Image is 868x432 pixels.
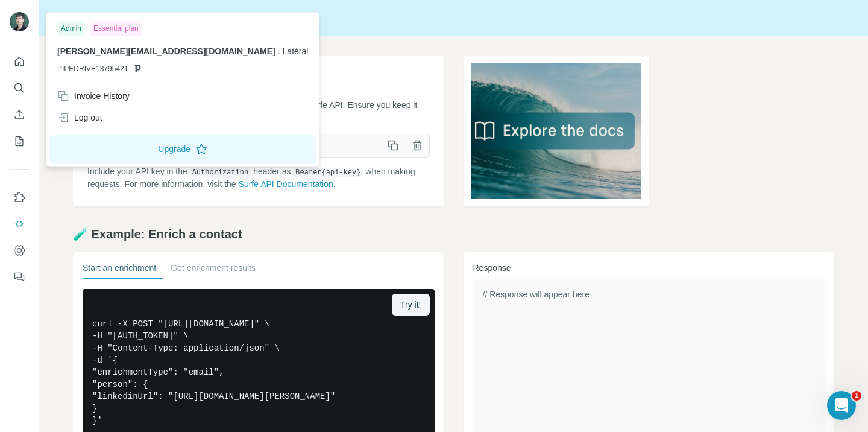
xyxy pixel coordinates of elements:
span: . [278,46,280,56]
span: Latéral [283,46,309,56]
h2: 🧪 Example: Enrich a contact [73,226,834,243]
div: Essential plan [90,21,142,36]
span: Try it! [400,299,421,311]
span: 1 [852,391,861,401]
span: [PERSON_NAME][EMAIL_ADDRESS][DOMAIN_NAME] [57,46,275,56]
button: Use Surfe on LinkedIn [10,186,29,208]
code: Bearer {api-key} [293,168,363,177]
button: My lists [10,130,29,152]
h3: Response [473,262,825,274]
code: Authorization [190,168,251,177]
button: Feedback [10,266,29,288]
div: Invoice History [57,90,130,102]
button: Enrich CSV [10,104,29,125]
button: Use Surfe API [10,213,29,235]
button: Get enrichment results [171,262,256,279]
div: Log out [57,112,102,124]
button: Start an enrichment [83,262,156,279]
button: Try it! [392,294,429,316]
div: Admin [57,21,85,36]
span: // Response will appear here [483,290,590,299]
iframe: Intercom live chat [827,391,856,420]
button: Search [10,77,29,99]
img: Avatar [10,12,29,31]
button: Upgrade [49,135,316,164]
p: Include your API key in the header as when making requests. For more information, visit the . [87,165,430,190]
button: Quick start [10,51,29,72]
a: Surfe API Documentation [239,179,333,189]
div: Surfe API [39,10,868,27]
button: Dashboard [10,240,29,261]
span: PIPEDRIVE13795421 [57,63,128,74]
